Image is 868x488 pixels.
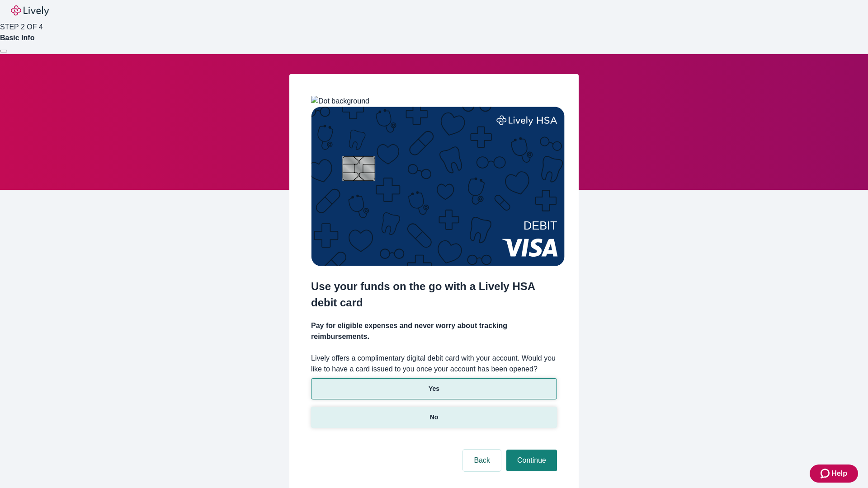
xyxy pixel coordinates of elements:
[311,353,557,375] label: Lively offers a complimentary digital debit card with your account. Would you like to have a card...
[463,450,501,471] button: Back
[506,450,557,471] button: Continue
[311,320,557,342] h4: Pay for eligible expenses and never worry about tracking reimbursements.
[311,96,369,107] img: Dot background
[429,384,439,394] p: Yes
[311,407,557,428] button: No
[810,465,858,483] button: Zendesk support iconHelp
[311,378,557,399] button: Yes
[430,413,439,422] p: No
[311,107,565,266] img: Debit card
[821,468,831,479] svg: Zendesk support icon
[11,5,49,16] img: Lively
[831,468,847,479] span: Help
[311,278,557,311] h2: Use your funds on the go with a Lively HSA debit card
